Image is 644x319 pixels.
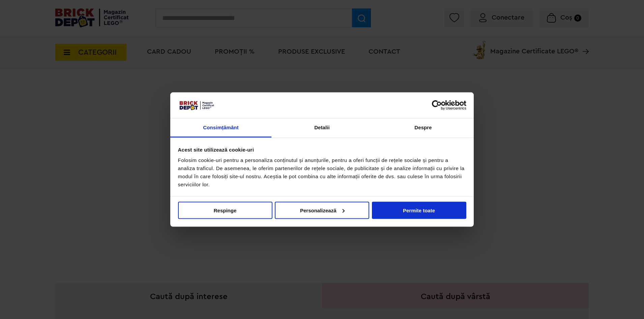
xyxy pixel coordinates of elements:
button: Respinge [178,202,272,219]
div: Acest site utilizează cookie-uri [178,145,466,154]
div: Folosim cookie-uri pentru a personaliza conținutul și anunțurile, pentru a oferi funcții de rețel... [178,156,466,189]
a: Despre [373,118,474,138]
img: siglă [178,100,215,111]
button: Personalizează [275,202,369,219]
a: Detalii [271,118,373,138]
a: Consimțământ [170,118,271,138]
a: Usercentrics Cookiebot - opens in a new window [407,100,466,110]
button: Permite toate [372,202,466,219]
